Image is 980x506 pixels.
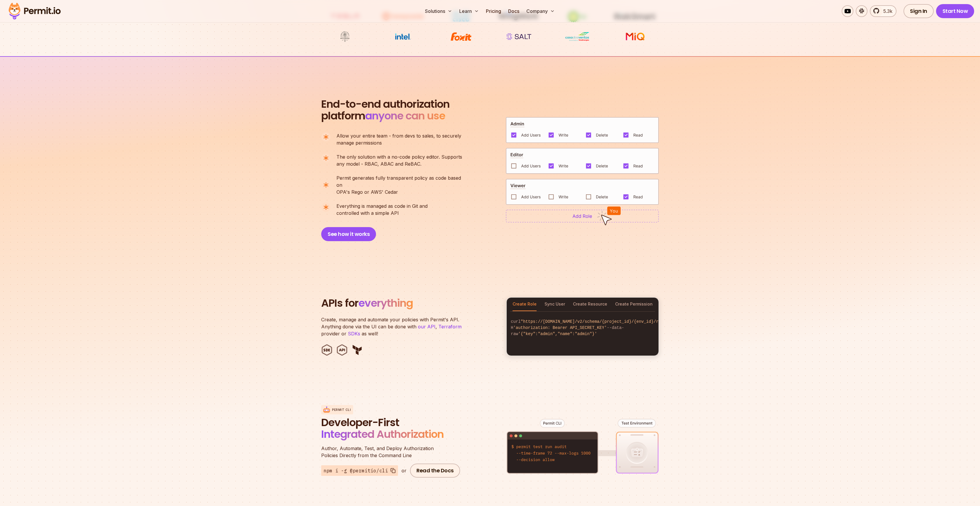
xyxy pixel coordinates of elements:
img: salt [497,31,541,42]
span: Author, Automate, Test, and Deploy Authorization [321,445,462,452]
img: Permit logo [6,1,63,21]
img: Intel [381,31,425,42]
img: Foxit [439,31,483,42]
a: Start Now [936,4,974,18]
button: See how it works [321,227,376,241]
button: Company [524,5,557,17]
a: Read the Docs [410,464,460,478]
h2: APIs for [321,297,499,309]
h2: platform [321,98,450,122]
a: 5.3k [870,5,896,17]
p: manage permissions [336,132,461,146]
button: Create Resource [573,298,607,311]
p: controlled with a simple API [336,203,428,217]
a: our API [418,324,435,330]
span: End-to-end authorization [321,98,450,110]
a: Pricing [484,5,503,17]
span: 'authorization: Bearer API_SECRET_KEY' [513,325,607,330]
span: everything [358,296,413,311]
span: Permit generates fully transparent policy as code based on [336,174,467,188]
span: anyone can use [365,108,445,123]
img: Maricopa County Recorder\'s Office [323,31,367,42]
a: Docs [506,5,522,17]
button: Solutions [423,5,455,17]
code: curl -H --data-raw [507,314,659,342]
button: Create Permission [615,298,653,311]
span: Developer-First [321,417,462,428]
p: Policies Directly from the Command Line [321,445,462,459]
button: npm i -g @permitio/cli [321,465,398,476]
img: Casa dos Ventos [555,31,599,42]
p: any model - RBAC, ABAC and ReBAC. [336,153,462,167]
button: Sync User [545,298,565,311]
a: SDKs [348,331,360,337]
span: 5.3k [880,8,892,15]
p: Create, manage and automate your policies with Permit's API. Anything done via the UI can be done... [321,316,468,337]
a: Sign In [904,4,934,18]
span: npm i -g @permitio/cli [324,467,388,474]
p: Permit CLI [332,408,351,412]
span: The only solution with a no-code policy editor. Supports [336,153,462,160]
div: or [401,467,406,474]
span: Integrated Authorization [321,427,444,442]
span: '{"key":"admin","name":"admin"}' [518,332,597,336]
button: Learn [457,5,481,17]
img: MIQ [615,32,655,42]
a: Terraform [438,324,462,330]
span: Allow your entire team - from devs to sales, to securely [336,132,461,139]
p: OPA's Rego or AWS' Cedar [336,174,467,195]
span: "https://[DOMAIN_NAME]/v2/schema/{project_id}/{env_id}/roles" [521,319,671,324]
button: Create Role [513,298,537,311]
span: Everything is managed as code in Git and [336,203,428,210]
